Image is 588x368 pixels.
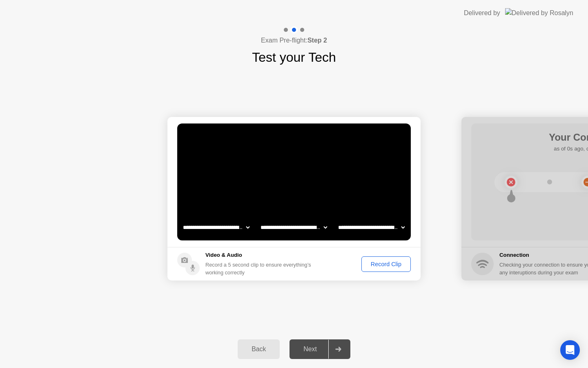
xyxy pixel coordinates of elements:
[560,340,580,360] div: Open Intercom Messenger
[505,8,573,18] img: Delivered by Rosalyn
[205,261,314,276] div: Record a 5 second clip to ensure everything’s working correctly
[336,219,406,236] select: Available microphones
[292,346,328,353] div: Next
[238,339,280,359] button: Back
[181,219,251,236] select: Available cameras
[252,47,336,67] h1: Test your Tech
[240,346,277,353] div: Back
[307,37,327,44] b: Step 2
[259,219,329,236] select: Available speakers
[205,251,314,259] h5: Video & Audio
[361,256,411,272] button: Record Clip
[261,36,327,45] h4: Exam Pre-flight:
[464,8,500,18] div: Delivered by
[364,261,408,267] div: Record Clip
[290,339,350,359] button: Next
